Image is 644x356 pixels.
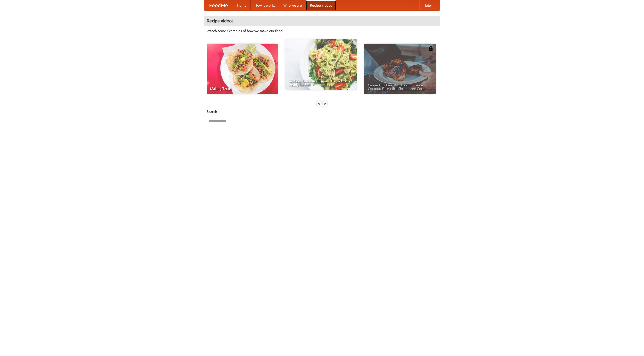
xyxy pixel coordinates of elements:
a: Help [419,0,435,10]
span: An Easy, Summery Tomato Pasta That's Ready for Fall [289,79,353,86]
div: « [317,100,321,107]
div: » [323,100,327,107]
a: FoodMe [204,0,233,10]
a: Who we are [279,0,306,10]
h5: Search [207,109,437,114]
a: Home [233,0,251,10]
h4: Recipe videos [204,16,440,26]
a: An Easy, Summery Tomato Pasta That's Ready for Fall [285,39,357,90]
span: Making Tacos [210,87,274,90]
img: 483408.png [428,46,433,51]
p: Watch some examples of how we make our food! [207,28,437,33]
a: Recipe videos [306,0,336,10]
a: How it works [251,0,279,10]
a: Making Tacos [207,44,278,94]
